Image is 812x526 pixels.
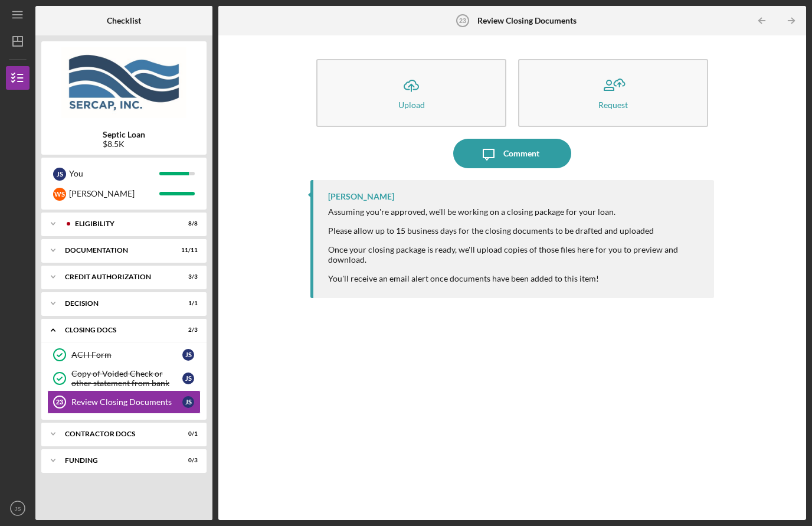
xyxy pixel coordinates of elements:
[65,300,168,307] div: Decision
[176,247,198,254] div: 11 / 11
[71,397,182,407] div: Review Closing Documents
[47,367,201,390] a: Copy of Voided Check or other statement from bankJS
[41,47,207,118] img: Product logo
[518,59,708,127] button: Request
[47,390,201,414] a: 23Review Closing DocumentsJS
[71,350,182,360] div: ACH Form
[316,59,506,127] button: Upload
[477,16,577,25] b: Review Closing Documents
[65,326,168,334] div: CLOSING DOCS
[53,168,66,181] div: J S
[182,373,194,384] div: J S
[182,349,194,361] div: J S
[65,457,168,464] div: Funding
[65,273,168,280] div: CREDIT AUTHORIZATION
[56,398,63,406] tspan: 23
[176,300,198,307] div: 1 / 1
[453,139,571,168] button: Comment
[6,496,30,520] button: JS
[69,164,159,184] div: You
[459,17,466,24] tspan: 23
[503,139,539,168] div: Comment
[176,457,198,464] div: 0 / 3
[14,505,21,512] text: JS
[103,139,145,149] div: $8.5K
[71,369,182,388] div: Copy of Voided Check or other statement from bank
[65,247,168,254] div: Documentation
[176,326,198,334] div: 2 / 3
[328,245,702,264] div: Once your closing package is ready, we'll upload copies of those files here for you to preview an...
[176,220,198,227] div: 8 / 8
[598,100,628,109] div: Request
[176,430,198,437] div: 0 / 1
[65,430,168,437] div: Contractor Docs
[328,192,394,201] div: [PERSON_NAME]
[103,130,145,139] b: Septic Loan
[328,274,702,283] div: You'll receive an email alert once documents have been added to this item!
[107,16,141,25] b: Checklist
[69,184,159,204] div: [PERSON_NAME]
[47,343,201,367] a: ACH FormJS
[75,220,168,227] div: Eligibility
[53,188,66,201] div: W S
[176,273,198,280] div: 3 / 3
[328,226,702,236] div: Please allow up to 15 business days for the closing documents to be drafted and uploaded
[398,100,425,109] div: Upload
[328,207,702,217] div: Assuming you're approved, we'll be working on a closing package for your loan.
[182,396,194,408] div: J S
